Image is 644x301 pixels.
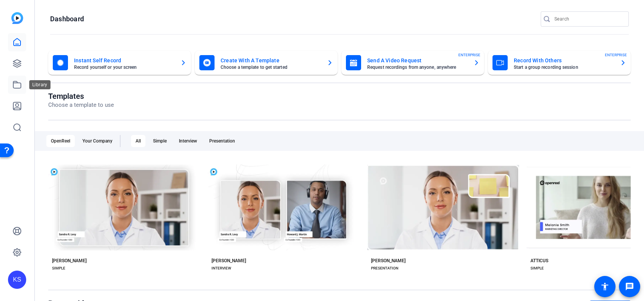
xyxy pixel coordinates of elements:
button: Record With OthersStart a group recording sessionENTERPRISE [488,51,631,75]
div: OpenReel [46,135,75,147]
p: Choose a template to use [48,101,114,109]
div: [PERSON_NAME] [212,258,246,264]
mat-icon: message [625,282,634,291]
div: SIMPLE [52,265,65,271]
mat-card-subtitle: Choose a template to get started [221,65,321,70]
button: Instant Self RecordRecord yourself or your screen [48,51,191,75]
div: Presentation [205,135,240,147]
div: Interview [174,135,202,147]
div: INTERVIEW [212,265,231,271]
div: All [131,135,145,147]
div: [PERSON_NAME] [52,258,87,264]
mat-card-subtitle: Record yourself or your screen [74,65,174,70]
h1: Templates [48,92,114,101]
div: PRESENTATION [371,265,398,271]
mat-card-title: Instant Self Record [74,56,174,65]
div: Your Company [78,135,117,147]
div: [PERSON_NAME] [371,258,406,264]
div: SIMPLE [530,265,544,271]
h1: Dashboard [50,14,84,24]
mat-card-title: Send A Video Request [367,56,467,65]
button: Send A Video RequestRequest recordings from anyone, anywhereENTERPRISE [341,51,484,75]
span: ENTERPRISE [605,52,627,58]
mat-icon: accessibility [600,282,609,291]
mat-card-subtitle: Start a group recording session [514,65,614,70]
div: Library [29,80,51,89]
input: Search [554,14,623,24]
div: ATTICUS [530,258,548,264]
mat-card-subtitle: Request recordings from anyone, anywhere [367,65,467,70]
button: Create With A TemplateChoose a template to get started [195,51,338,75]
div: KS [8,271,26,289]
span: ENTERPRISE [458,52,480,58]
img: blue-gradient.svg [11,12,23,24]
mat-card-title: Create With A Template [221,56,321,65]
mat-card-title: Record With Others [514,56,614,65]
div: Simple [148,135,171,147]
